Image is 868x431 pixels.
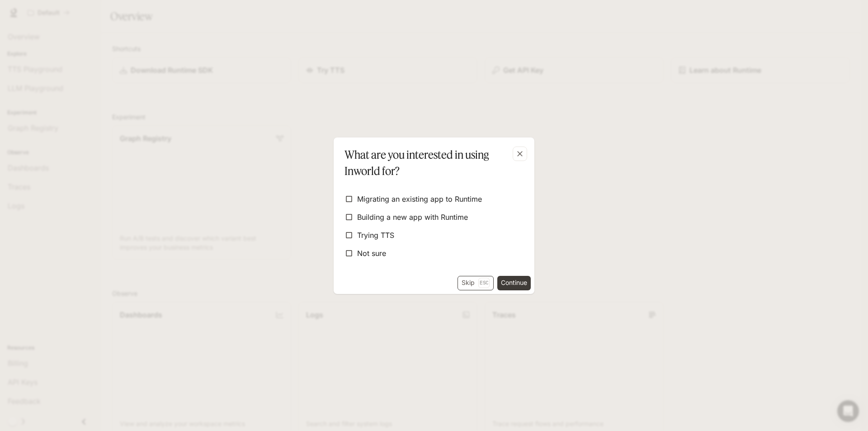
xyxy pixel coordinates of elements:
[357,230,394,241] span: Trying TTS
[357,194,482,204] span: Migrating an existing app to Runtime
[357,212,468,223] span: Building a new app with Runtime
[497,276,531,290] button: Continue
[344,147,520,179] p: What are you interested in using Inworld for?
[458,276,494,290] button: SkipEsc
[478,278,490,288] p: Esc
[357,248,386,259] span: Not sure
